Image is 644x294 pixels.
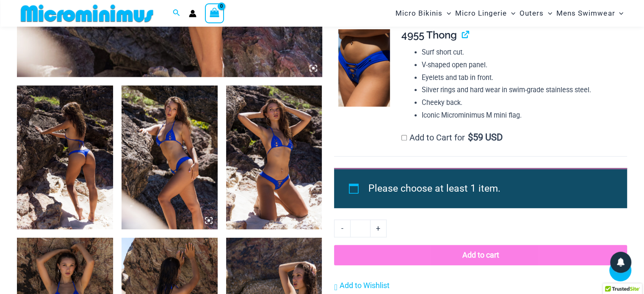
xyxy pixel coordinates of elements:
label: Add to Cart for [401,132,503,143]
li: Eyelets and tab in front. [422,71,620,84]
a: OutersMenu ToggleMenu Toggle [517,3,554,24]
span: Menu Toggle [442,3,451,24]
span: Menu Toggle [507,3,515,24]
li: Cheeky back. [422,96,620,109]
span: $ [467,132,473,143]
a: - [334,220,350,237]
span: 4955 Thong [401,29,457,41]
span: Micro Bikinis [395,3,442,24]
span: Menu Toggle [615,3,623,24]
input: Product quantity [350,220,370,237]
a: + [370,220,387,237]
a: Account icon link [189,10,196,17]
img: Link Cobalt Blue 3070 Top 4955 Bottom [226,85,322,229]
img: MM SHOP LOGO FLAT [17,4,157,23]
a: Mens SwimwearMenu ToggleMenu Toggle [554,3,625,24]
img: Link Cobalt Blue 4955 Bottom [338,29,390,107]
li: Surf short cut. [422,46,620,59]
li: V-shaped open panel. [422,59,620,71]
span: Micro Lingerie [455,3,507,24]
span: Add to Wishlist [340,281,390,290]
a: View Shopping Cart, empty [205,3,224,23]
span: Outers [520,3,544,24]
a: Search icon link [173,8,180,19]
nav: Site Navigation [392,1,627,25]
span: Mens Swimwear [556,3,615,24]
span: Menu Toggle [544,3,552,24]
li: Please choose at least 1 item. [368,179,608,198]
a: Micro BikinisMenu ToggleMenu Toggle [393,3,453,24]
li: Silver rings and hard wear in swim-grade stainless steel. [422,84,620,96]
span: 59 USD [467,133,502,142]
a: Add to Wishlist [334,279,389,292]
img: Link Cobalt Blue 3070 Top 4955 Bottom [122,85,218,229]
img: Link Cobalt Blue 3070 Top 4955 Bottom [17,85,113,229]
input: Add to Cart for$59 USD [401,135,407,140]
li: Iconic Microminimus M mini flag. [422,109,620,122]
a: Micro LingerieMenu ToggleMenu Toggle [453,3,517,24]
button: Add to cart [334,245,627,265]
